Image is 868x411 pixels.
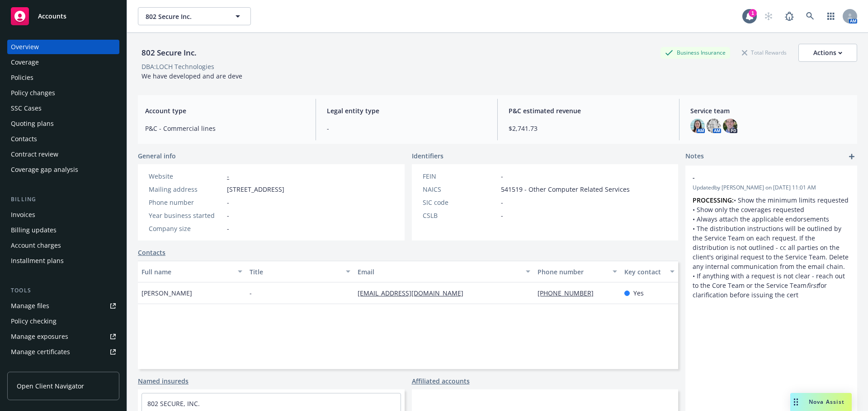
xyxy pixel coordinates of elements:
[227,224,229,233] span: -
[149,224,223,233] div: Company size
[11,345,70,359] div: Manage certificates
[11,238,61,253] div: Account charges
[749,9,757,17] div: 1
[11,208,35,222] div: Invoices
[138,248,165,257] a: Contacts
[327,124,486,133] span: -
[7,132,119,146] a: Contacts
[685,151,704,162] span: Notes
[412,376,470,386] a: Affiliated accounts
[690,106,850,115] span: Service team
[7,195,119,204] div: Billing
[660,47,730,58] div: Business Insurance
[142,288,192,298] span: [PERSON_NAME]
[693,196,734,204] strong: PROCESSING:
[7,329,119,344] a: Manage exposures
[693,184,850,192] span: Updated by [PERSON_NAME] on [DATE] 11:01 AM
[7,223,119,237] a: Billing updates
[147,399,200,408] a: 802 SECURE, INC.
[149,198,223,207] div: Phone number
[798,44,857,62] button: Actions
[138,376,189,386] a: Named insureds
[7,254,119,268] a: Installment plans
[7,360,119,374] a: Manage claims
[501,185,630,194] span: 541519 - Other Computer Related Services
[327,106,486,115] span: Legal entity type
[509,106,668,115] span: P&C estimated revenue
[723,119,737,133] img: photo
[809,398,844,406] span: Nova Assist
[538,267,607,277] div: Phone number
[501,198,503,207] span: -
[11,116,54,131] div: Quoting plans
[7,55,119,69] a: Coverage
[227,211,229,220] span: -
[7,147,119,162] a: Contract review
[227,185,284,194] span: [STREET_ADDRESS]
[790,393,852,411] button: Nova Assist
[358,267,520,277] div: Email
[633,288,644,298] span: Yes
[146,12,224,21] span: 802 Secure Inc.
[7,101,119,115] a: SSC Cases
[138,7,251,25] button: 802 Secure Inc.
[423,198,497,207] div: SIC code
[423,185,497,194] div: NAICS
[7,345,119,359] a: Manage certificates
[38,13,66,20] span: Accounts
[707,119,721,133] img: photo
[250,288,252,298] span: -
[7,208,119,222] a: Invoices
[7,4,119,29] a: Accounts
[693,195,850,300] p: • Show the minimum limits requested • Show only the coverages requested • Always attach the appli...
[7,286,119,295] div: Tools
[11,40,39,54] div: Overview
[538,289,601,297] a: [PHONE_NUMBER]
[7,162,119,177] a: Coverage gap analysis
[358,289,471,297] a: [EMAIL_ADDRESS][DOMAIN_NAME]
[11,299,49,313] div: Manage files
[145,106,305,115] span: Account type
[11,147,58,162] div: Contract review
[246,261,354,282] button: Title
[11,162,78,177] div: Coverage gap analysis
[822,7,840,25] a: Switch app
[737,47,791,58] div: Total Rewards
[790,393,802,411] div: Drag to move
[11,55,39,69] div: Coverage
[250,267,340,277] div: Title
[142,62,214,71] div: DBA: LOCH Technologies
[813,44,842,61] div: Actions
[7,70,119,85] a: Policies
[685,166,857,307] div: -Updatedby [PERSON_NAME] on [DATE] 11:01 AMPROCESSING:• Show the minimum limits requested • Show ...
[534,261,620,282] button: Phone number
[149,171,223,181] div: Website
[801,7,819,25] a: Search
[149,185,223,194] div: Mailing address
[138,261,246,282] button: Full name
[138,151,176,161] span: General info
[7,86,119,100] a: Policy changes
[412,151,443,161] span: Identifiers
[142,72,242,80] span: We have developed and are deve
[11,86,55,100] div: Policy changes
[509,124,668,133] span: $2,741.73
[7,299,119,313] a: Manage files
[142,267,232,277] div: Full name
[7,40,119,54] a: Overview
[354,261,534,282] button: Email
[11,360,57,374] div: Manage claims
[423,171,497,181] div: FEIN
[11,132,37,146] div: Contacts
[501,171,503,181] span: -
[17,381,84,391] span: Open Client Navigator
[227,172,229,180] a: -
[149,211,223,220] div: Year business started
[11,101,42,115] div: SSC Cases
[138,47,200,59] div: 802 Secure Inc.
[690,119,705,133] img: photo
[11,254,64,268] div: Installment plans
[693,173,826,182] span: -
[846,151,857,162] a: add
